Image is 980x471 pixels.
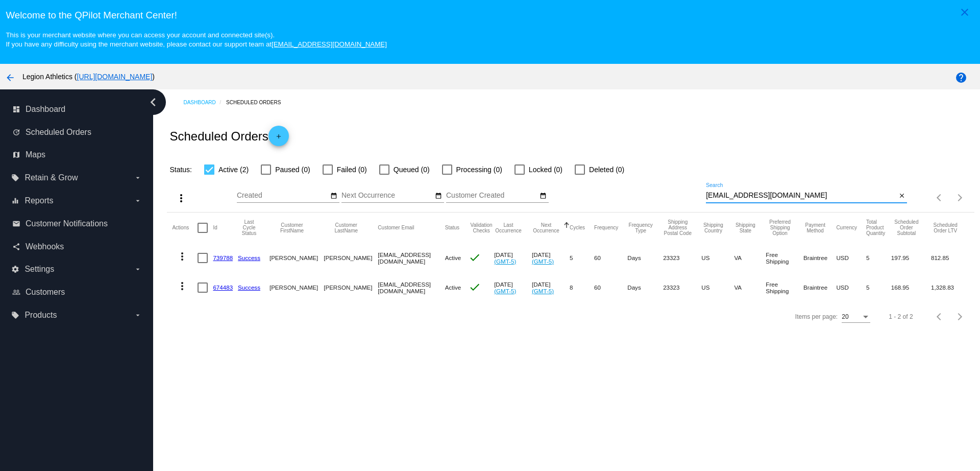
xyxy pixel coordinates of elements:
mat-icon: date_range [435,192,442,200]
a: map Maps [12,147,142,163]
span: Maps [26,150,45,159]
mat-icon: add [273,133,285,145]
button: Change sorting for CustomerEmail [378,225,414,231]
a: [URL][DOMAIN_NAME] [77,73,153,81]
i: equalizer [11,197,19,205]
a: Scheduled Orders [226,95,290,110]
mat-cell: 60 [594,243,627,273]
mat-cell: 5 [570,243,594,273]
button: Change sorting for ShippingCountry [701,222,725,233]
span: Products [24,311,57,320]
mat-cell: [EMAIL_ADDRESS][DOMAIN_NAME] [378,273,445,302]
span: Active [445,254,461,261]
button: Next page [950,307,970,327]
button: Change sorting for Frequency [594,225,618,231]
button: Change sorting for CustomerLastName [324,222,369,233]
a: (GMT-5) [532,258,554,265]
a: share Webhooks [12,239,142,255]
mat-cell: [PERSON_NAME] [269,273,324,302]
a: 674483 [213,284,233,291]
i: arrow_drop_down [134,197,142,205]
span: Locked (0) [529,163,562,176]
span: Retain & Grow [24,173,78,182]
mat-header-cell: Actions [172,213,198,243]
mat-cell: [PERSON_NAME] [269,243,324,273]
h3: Welcome to the QPilot Merchant Center! [6,10,974,21]
button: Change sorting for CustomerFirstName [269,222,314,233]
mat-icon: more_vert [175,192,187,204]
a: [EMAIL_ADDRESS][DOMAIN_NAME] [272,40,387,48]
mat-icon: more_vert [176,280,188,292]
i: email [12,220,20,228]
button: Change sorting for PreferredShippingOption [766,219,794,236]
mat-cell: US [701,273,734,302]
mat-cell: USD [836,273,866,302]
mat-cell: US [701,243,734,273]
span: Settings [24,265,54,274]
mat-cell: Braintree [803,243,836,273]
div: Items per page: [795,313,838,320]
span: Webhooks [26,242,64,251]
a: (GMT-5) [494,288,516,294]
button: Change sorting for ShippingPostcode [663,219,692,236]
button: Change sorting for Cycles [570,225,585,231]
i: dashboard [12,105,20,113]
i: chevron_left [145,94,161,110]
mat-icon: check [469,251,481,264]
mat-cell: 23323 [663,273,701,302]
span: Dashboard [26,105,65,114]
span: Queued (0) [394,163,430,176]
span: Customers [26,288,65,297]
mat-header-cell: Total Product Quantity [866,213,891,243]
span: Active [445,284,461,291]
mat-cell: Braintree [803,273,836,302]
a: email Customer Notifications [12,216,142,232]
mat-icon: date_range [540,192,547,200]
mat-cell: [DATE] [494,243,532,273]
span: Failed (0) [337,163,367,176]
button: Change sorting for LifetimeValue [931,222,960,233]
mat-cell: [DATE] [532,273,570,302]
i: share [12,243,20,251]
mat-cell: Days [627,243,663,273]
button: Change sorting for Id [213,225,217,231]
mat-cell: 5 [866,273,891,302]
button: Change sorting for CurrencyIso [836,225,857,231]
button: Change sorting for Status [445,225,459,231]
span: Deleted (0) [589,163,624,176]
button: Change sorting for LastOccurrenceUtc [494,222,523,233]
i: arrow_drop_down [134,311,142,319]
mat-cell: [DATE] [532,243,570,273]
h2: Scheduled Orders [169,126,288,146]
mat-cell: Free Shipping [766,243,803,273]
a: update Scheduled Orders [12,124,142,140]
mat-cell: [DATE] [494,273,532,302]
button: Change sorting for ShippingState [734,222,756,233]
button: Change sorting for PaymentMethod.Type [803,222,827,233]
i: arrow_drop_down [134,174,142,182]
mat-icon: close [898,192,905,200]
a: people_outline Customers [12,284,142,300]
mat-cell: 8 [570,273,594,302]
mat-select: Items per page: [842,314,870,321]
button: Next page [950,187,970,208]
mat-cell: Free Shipping [766,273,803,302]
mat-icon: close [959,6,971,18]
mat-cell: 23323 [663,243,701,273]
mat-cell: 60 [594,273,627,302]
span: Customer Notifications [26,219,108,228]
mat-cell: 1,328.83 [931,273,969,302]
mat-cell: 812.85 [931,243,969,273]
span: Status: [169,166,192,174]
mat-cell: 168.95 [891,273,931,302]
i: people_outline [12,288,20,296]
button: Change sorting for Subtotal [891,219,922,236]
i: local_offer [11,311,19,319]
i: map [12,151,20,159]
span: Active (2) [218,163,249,176]
a: Success [238,254,260,261]
mat-cell: USD [836,243,866,273]
button: Clear [896,191,907,201]
mat-cell: [PERSON_NAME] [324,273,378,302]
mat-icon: date_range [330,192,337,200]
